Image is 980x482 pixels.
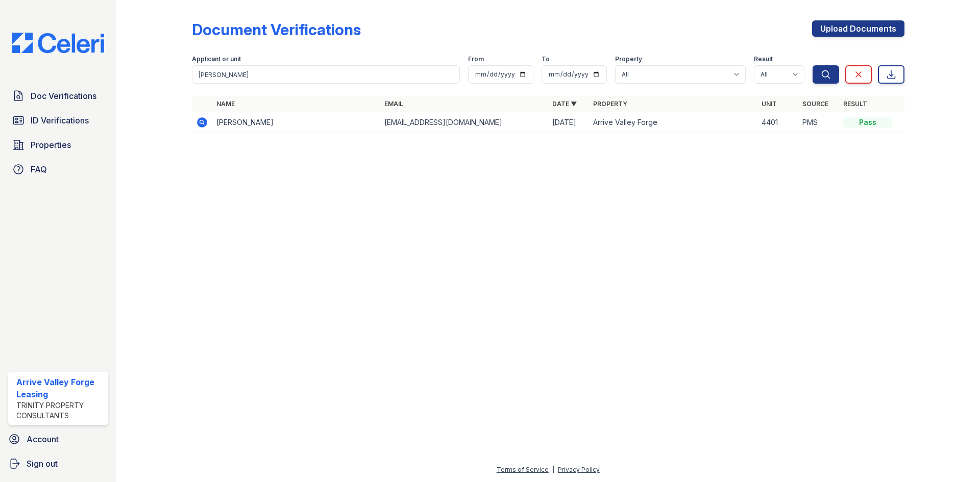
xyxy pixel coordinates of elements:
td: [PERSON_NAME] [212,112,380,133]
span: Doc Verifications [31,90,96,102]
a: ID Verifications [8,110,108,131]
a: Terms of Service [497,466,549,473]
td: [DATE] [548,112,589,133]
a: Upload Documents [812,20,904,37]
a: FAQ [8,159,108,180]
a: Sign out [4,453,112,474]
div: Arrive Valley Forge Leasing [16,376,104,400]
a: Result [843,100,867,108]
img: CE_Logo_Blue-a8612792a0a2168367f1c8372b55b34899dd931a85d93a1a3d3e32e68fde9ad4.png [4,33,112,53]
a: Privacy Policy [558,466,600,473]
td: [EMAIL_ADDRESS][DOMAIN_NAME] [380,112,548,133]
div: Document Verifications [192,20,361,39]
label: Property [615,55,642,63]
td: 4401 [757,112,798,133]
a: Property [593,100,627,108]
a: Name [216,100,235,108]
span: ID Verifications [31,114,89,126]
div: Pass [843,117,892,128]
label: Applicant or unit [192,55,241,63]
input: Search by name, email, or unit number [192,65,460,84]
span: Properties [31,139,71,151]
td: Arrive Valley Forge [589,112,757,133]
label: Result [754,55,773,63]
span: FAQ [31,163,47,175]
a: Unit [762,100,777,108]
a: Doc Verifications [8,86,108,106]
a: Email [384,100,403,108]
div: | [552,466,554,473]
label: To [542,55,550,63]
td: PMS [798,112,839,133]
div: Trinity Property Consultants [16,400,104,421]
span: Account [27,433,59,445]
a: Account [4,429,112,449]
label: From [468,55,484,63]
span: Sign out [27,458,58,470]
a: Properties [8,135,108,155]
a: Source [802,100,828,108]
a: Date ▼ [552,100,577,108]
